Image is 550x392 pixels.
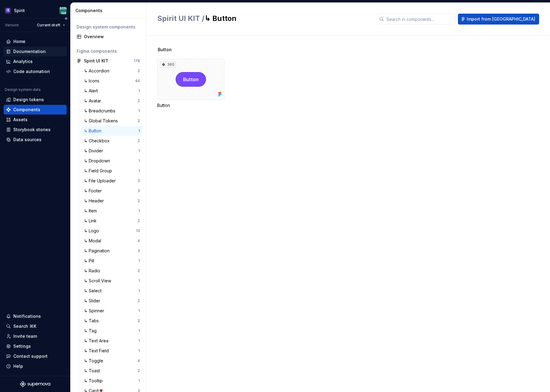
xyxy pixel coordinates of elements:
div: 1 [138,328,140,333]
a: ↳ Link2 [81,216,142,226]
div: Version [5,23,19,28]
a: ↳ Pagination3 [81,246,142,256]
div: 3 [137,248,140,253]
a: Invite team [4,331,67,341]
a: Analytics [4,57,67,66]
button: Search ⌘K [4,321,67,331]
div: Figma components [77,48,140,54]
div: ↳ Spinner [84,308,107,314]
a: ↳ Footer3 [81,186,142,196]
div: ↳ Slider [84,298,103,304]
div: 4 [137,358,140,363]
div: Data sources [13,137,41,143]
a: Home [4,37,67,46]
a: ↳ Button1 [81,126,142,136]
svg: Supernova Logo [20,381,50,387]
div: Invite team [13,333,37,339]
a: ↳ Tabs2 [81,316,142,326]
div: ↳ Modal [84,238,104,244]
div: 1 [138,378,140,383]
div: 2 [137,218,140,223]
div: Search ⌘K [13,323,36,329]
div: 44 [135,78,140,83]
a: Spirit UI KIT178 [74,56,142,66]
a: ↳ Text Area1 [81,336,142,346]
div: Notifications [13,313,41,319]
div: 3 [137,178,140,183]
div: [PERSON_NAME] [59,1,67,20]
div: 4 [137,238,140,243]
h2: ↳ Button [157,14,369,23]
a: ↳ Alert1 [81,86,142,96]
div: 2 [137,298,140,303]
div: 1 [138,108,140,113]
div: ↳ Divider [84,148,105,154]
div: ↳ Logo [84,228,101,234]
a: Design tokens [4,95,67,105]
div: Settings [13,343,31,349]
button: Contact support [4,351,67,361]
a: Components [4,105,67,115]
a: Code automation [4,67,67,76]
div: Design system components [77,24,140,30]
a: ↳ Pill1 [81,256,142,266]
a: Documentation [4,47,67,56]
div: ↳ File Uploader [84,178,118,184]
span: Spirit UI KIT / [157,14,204,23]
a: ↳ Toast2 [81,366,142,376]
a: ↳ Divider1 [81,146,142,156]
div: Code automation [13,68,50,75]
a: ↳ Radio2 [81,266,142,276]
div: Help [13,363,23,369]
div: ↳ Item [84,208,99,214]
a: ↳ Select1 [81,286,142,296]
div: ↳ Checkbox [84,138,112,144]
div: Overview [84,34,140,40]
div: 1 [138,128,140,133]
div: Design tokens [13,97,44,103]
a: ↳ Accordion2 [81,66,142,76]
a: ↳ Header2 [81,196,142,206]
a: ↳ Tooltip1 [81,376,142,386]
div: ↳ Icons [84,78,102,84]
div: ↳ Link [84,218,99,224]
div: ↳ Pagination [84,248,112,254]
a: ↳ Logo13 [81,226,142,236]
div: ↳ Radio [84,268,103,274]
div: 1 [138,258,140,263]
div: 2 [137,198,140,203]
a: ↳ Field Group1 [81,166,142,176]
div: 1 [138,148,140,153]
div: 1 [138,168,140,173]
button: Collapse sidebar [62,14,70,23]
a: ↳ Spinner1 [81,306,142,316]
div: 1 [138,288,140,293]
div: 2 [137,318,140,323]
div: ↳ Breadcrumbs [84,108,118,114]
div: Home [13,38,25,45]
div: ↳ Toggle [84,358,106,364]
div: 1 [138,158,140,163]
div: Storybook stories [13,127,51,133]
div: 3 [137,188,140,193]
div: 1 [138,308,140,313]
div: ↳ Field Group [84,168,114,174]
a: ↳ Scroll View1 [81,276,142,286]
div: ↳ Pill [84,258,97,264]
div: Assets [13,117,28,123]
div: ↳ Text Field [84,348,111,354]
div: Design system data [5,87,41,92]
div: 1 [138,338,140,343]
span: Button [158,47,172,53]
a: Storybook stories [4,125,67,135]
a: ↳ Global Tokens2 [81,116,142,126]
a: ↳ Text Field1 [81,346,142,356]
div: 1 [138,208,140,213]
div: Analytics [13,58,33,65]
div: 360 [160,61,176,68]
div: ↳ Select [84,288,104,294]
div: Components [75,8,144,14]
span: Current draft [37,23,60,28]
div: ↳ Alert [84,88,100,94]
